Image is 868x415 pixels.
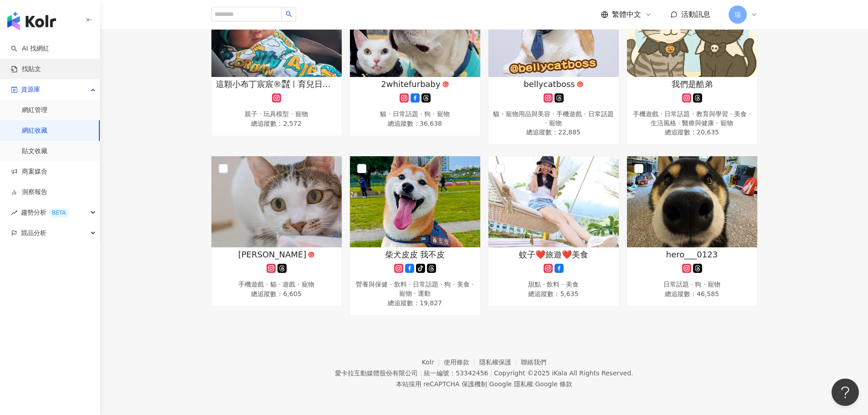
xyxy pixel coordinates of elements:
[11,65,41,74] a: 找貼文
[493,128,614,137] span: 總追蹤數 ： 22,885
[493,289,614,298] span: 總追蹤數 ： 5,635
[216,78,337,90] span: 這顆小布丁宸宸®㍿ㅣ育兒日記ㅣ開箱團購ㅣ互惠開箱ㅣ寵物友善
[612,10,641,20] span: 繁體中文
[335,369,418,377] div: 愛卡拉互動媒體股份有限公司
[552,369,567,377] a: iKala
[216,280,337,289] div: 手機遊戲 · 貓 · 遊戲 · 寵物
[832,379,859,406] iframe: Help Scout Beacon - Open
[216,289,337,298] span: 總追蹤數 ： 6,605
[493,110,614,128] div: 貓 · 寵物用品與美容 · 手機遊戲 · 日常話題 · 寵物
[672,78,713,90] span: 我們是酷弟
[535,380,572,388] a: Google 條款
[632,289,753,298] span: 總追蹤數 ： 46,585
[21,202,69,223] span: 趨勢分析
[444,359,479,366] a: 使用條款
[354,110,476,119] div: 貓 · 日常話題 · 狗 · 寵物
[22,106,47,115] a: 網紅管理
[521,359,546,366] a: 聯絡我們
[627,156,757,247] img: KOL Avatar
[493,280,614,289] div: 甜點 · 飲料 · 美食
[354,119,476,128] span: 總追蹤數 ： 36,638
[424,369,488,377] div: 統一編號：53342456
[734,10,741,20] span: 瑞
[354,298,476,307] span: 總追蹤數 ： 19,827
[533,380,535,388] span: |
[350,156,480,247] img: KOL Avatar
[21,79,40,100] span: 資源庫
[22,126,47,135] a: 網紅收藏
[488,156,619,247] img: KOL Avatar
[22,147,47,156] a: 貼文收藏
[632,280,753,289] div: 日常話題 · 狗 · 寵物
[385,249,445,260] span: 柴犬皮皮 我不皮
[489,380,533,388] a: Google 隱私權
[354,280,476,298] div: 營養與保健 · 飲料 · 日常話題 · 狗 · 美食 · 寵物 · 運動
[420,369,422,377] span: |
[11,167,47,176] a: 商案媒合
[494,369,633,377] div: Copyright © 2025 All Rights Reserved.
[48,208,69,217] div: BETA
[666,249,718,260] span: hero___0123
[422,359,444,366] a: Kolr
[632,110,753,128] div: 手機遊戲 · 日常話題 · 教育與學習 · 美食 · 生活風格 · 醫療與健康 · 寵物
[396,379,572,389] span: 本站採用 reCAPTCHA 保護機制
[479,359,521,366] a: 隱私權保護
[681,10,710,19] span: 活動訊息
[21,223,46,243] span: 競品分析
[524,78,575,90] span: bellycatboss
[286,11,292,17] span: search
[216,110,337,119] div: 親子 · 玩具模型 · 寵物
[211,156,342,247] img: KOL Avatar
[632,128,753,137] span: 總追蹤數 ： 20,635
[7,12,56,30] img: logo
[216,119,337,128] span: 總追蹤數 ： 2,572
[11,210,17,216] span: rise
[490,369,492,377] span: |
[487,380,489,388] span: |
[11,188,47,197] a: 洞察報告
[11,44,49,53] a: searchAI 找網紅
[519,249,588,260] span: 蚊子❤️旅遊❤️美食
[381,78,440,90] span: 2whitefurbaby
[238,249,307,260] span: [PERSON_NAME]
